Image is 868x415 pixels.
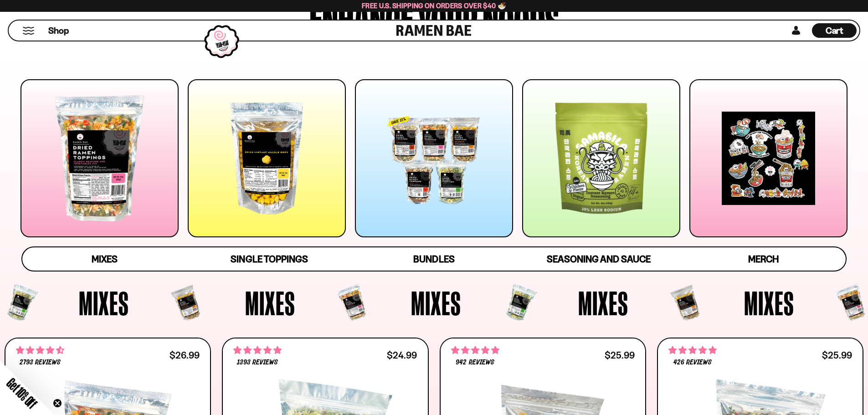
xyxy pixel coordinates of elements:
span: Single Toppings [231,253,308,265]
button: Mobile Menu Trigger [22,27,35,35]
span: 942 reviews [456,359,494,366]
span: Mixes [79,286,129,320]
span: Seasoning and Sauce [547,253,650,265]
span: 4.68 stars [16,344,64,356]
span: 4.75 stars [451,344,499,356]
span: Mixes [245,286,295,320]
span: Mixes [578,286,628,320]
span: Bundles [413,253,454,265]
span: 2793 reviews [20,359,61,366]
a: Mixes [22,247,187,271]
span: Mixes [744,286,794,320]
span: Free U.S. Shipping on Orders over $40 🍜 [362,1,506,10]
span: 4.76 stars [668,344,717,356]
a: Shop [48,23,69,38]
a: Cart [812,20,857,41]
button: Close teaser [53,399,62,408]
div: $25.99 [822,351,852,359]
span: 4.76 stars [233,344,282,356]
div: $25.99 [605,351,635,359]
span: Cart [826,25,843,36]
span: Get 10% Off [4,375,40,411]
div: $24.99 [387,351,417,359]
div: $26.99 [169,351,200,359]
span: Shop [48,25,69,37]
span: 1393 reviews [237,359,278,366]
span: Merch [748,253,779,265]
a: Single Toppings [187,247,351,271]
span: 426 reviews [673,359,712,366]
span: Mixes [92,253,118,265]
a: Seasoning and Sauce [516,247,681,271]
a: Bundles [352,247,516,271]
a: Merch [681,247,846,271]
span: Mixes [411,286,461,320]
